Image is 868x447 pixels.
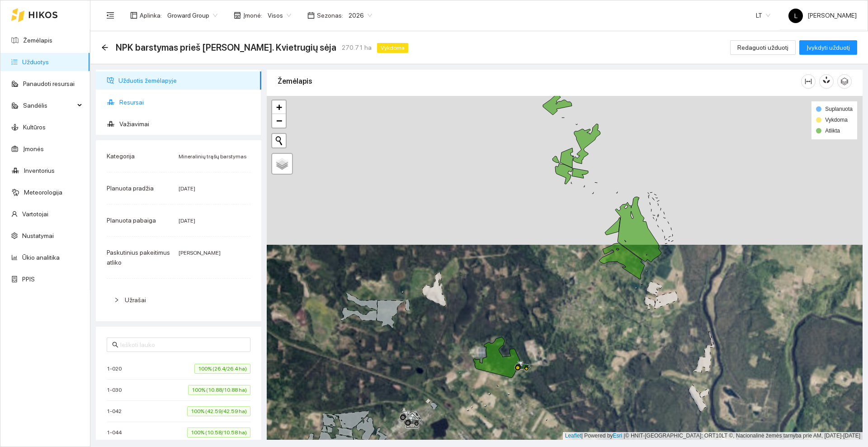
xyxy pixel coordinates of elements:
span: layout [130,12,137,19]
button: Redaguoti užduotį [730,40,796,55]
span: Planuota pabaiga [107,217,156,224]
span: Sandėlis [23,96,75,114]
span: Užrašai [125,296,146,304]
a: PPIS [22,276,35,283]
button: Initiate a new search [272,134,286,147]
span: [PERSON_NAME] [788,12,857,19]
span: 1-020 [107,364,126,373]
span: LT [756,9,770,22]
span: Planuota pradžia [107,185,154,192]
span: shop [234,12,241,19]
a: Leaflet [565,433,581,439]
span: column-width [802,78,815,85]
span: Vykdoma [825,117,848,123]
span: menu-fold [106,11,114,19]
span: Vykdoma [377,43,408,53]
div: Atgal [101,44,108,52]
span: Įvykdyti užduotį [807,43,850,52]
span: Įmonė : [243,10,262,20]
span: [DATE] [179,218,195,224]
span: [PERSON_NAME] [179,250,221,256]
div: Žemėlapis [278,68,801,94]
span: NPK barstymas prieš Ž. Kvietrugių sėja [116,40,336,55]
span: Groward Group [167,9,217,22]
span: search [112,342,118,348]
span: Suplanuota [825,106,853,112]
span: L [794,9,797,23]
span: | [624,433,625,439]
span: 100% (10.88/10.88 ha) [188,385,250,395]
span: 100% (26.4/26.4 ha) [194,364,250,374]
span: + [276,101,282,113]
a: Layers [272,154,292,174]
a: Vartotojai [22,210,48,218]
a: Kultūros [23,124,46,131]
a: Užduotys [22,58,49,66]
a: Redaguoti užduotį [730,44,796,51]
a: Esri [613,433,623,439]
span: Redaguoti užduotį [737,43,788,52]
span: Paskutinius pakeitimus atliko [107,249,170,266]
button: column-width [801,74,816,89]
div: | Powered by © HNIT-[GEOGRAPHIC_DATA]; ORT10LT ©, Nacionalinė žemės tarnyba prie AM, [DATE]-[DATE] [563,432,863,440]
button: menu-fold [101,6,119,24]
span: − [276,115,282,126]
a: Inventorius [24,167,55,174]
a: Įmonės [23,145,44,152]
span: calendar [307,12,315,19]
span: right [114,297,119,303]
span: 100% (42.59/42.59 ha) [187,406,250,416]
span: 2026 [349,9,372,22]
a: Zoom in [272,100,286,114]
span: Atlikta [825,128,840,134]
a: Zoom out [272,114,286,128]
div: Užrašai [107,290,250,310]
span: Visos [268,9,291,22]
span: 100% (10.58/10.58 ha) [187,428,250,437]
button: Įvykdyti užduotį [799,40,857,55]
a: Ūkio analitika [22,254,60,261]
a: Žemėlapis [23,37,52,44]
span: Aplinka : [140,10,162,20]
span: arrow-left [101,44,108,51]
span: 1-030 [107,385,126,395]
span: Mineralinių trąšų barstymas [179,153,246,160]
span: Resursai [119,93,254,111]
span: 1-042 [107,407,126,416]
span: Užduotis žemėlapyje [118,71,254,90]
span: [DATE] [179,185,195,192]
span: 1-044 [107,428,126,437]
span: Kategorija [107,152,135,160]
a: Panaudoti resursai [23,80,75,87]
input: Ieškoti lauko [120,340,245,350]
span: Važiavimai [119,115,254,133]
a: Nustatymai [22,232,54,239]
span: Sezonas : [317,10,343,20]
span: 270.71 ha [342,43,372,52]
a: Meteorologija [24,189,62,196]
